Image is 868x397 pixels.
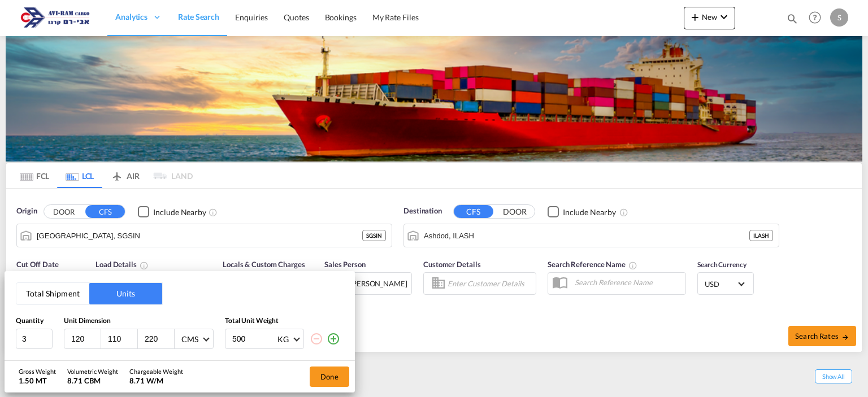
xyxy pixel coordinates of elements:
button: Total Shipment [16,283,89,304]
input: H [144,334,174,344]
div: 8.71 W/M [129,376,183,386]
button: Units [89,283,162,304]
div: Unit Dimension [64,316,214,326]
button: Done [310,367,349,387]
input: Qty [16,329,53,349]
div: CMS [181,334,198,344]
input: W [107,334,137,344]
div: Gross Weight [19,367,56,376]
input: L [70,334,101,344]
div: KG [277,334,289,344]
div: Total Unit Weight [225,316,344,326]
div: 8.71 CBM [67,376,118,386]
input: Enter weight [231,329,276,348]
div: Quantity [16,316,53,326]
md-icon: icon-minus-circle-outline [310,332,323,346]
div: 1.50 MT [19,376,56,386]
md-icon: icon-plus-circle-outline [327,332,340,346]
div: Volumetric Weight [67,367,118,376]
div: Chargeable Weight [129,367,183,376]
